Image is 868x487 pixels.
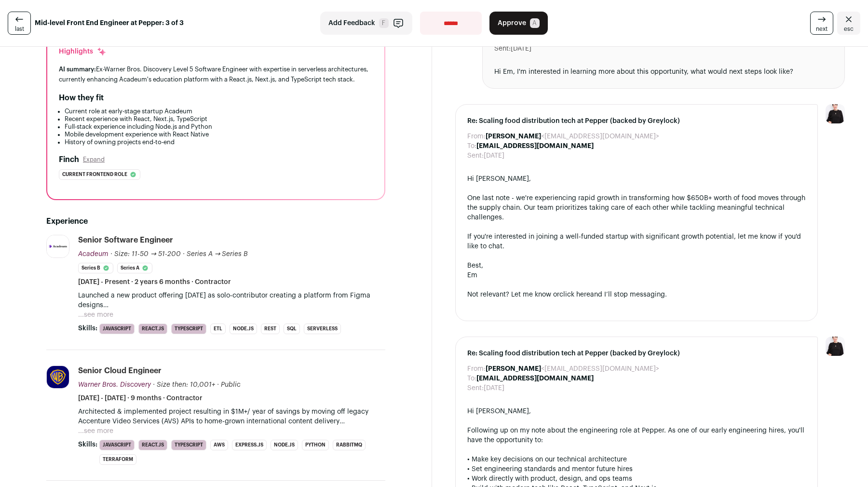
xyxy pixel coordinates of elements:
div: If you're interested in joining a well-funded startup with significant growth potential, let me k... [467,232,806,251]
span: Approve [498,18,526,28]
dt: From: [467,132,486,141]
li: Series B [78,263,113,273]
button: Add Feedback F [320,12,412,35]
button: Approve A [489,12,548,35]
b: [PERSON_NAME] [486,133,541,140]
button: Expand [83,156,105,163]
div: One last note - we're experiencing rapid growth in transforming how $650B+ worth of food moves th... [467,193,806,222]
div: Hi [PERSON_NAME], [467,406,806,416]
p: Architected & implemented project resulting in $1M+/ year of savings by moving off legacy Accentu... [78,407,385,426]
img: 264c4eb94fda3e3658b0d080635d78e6592e162bc6b25d4821391e02119b71c2.jpg [47,366,69,388]
li: Current role at early-stage startup Acadeum [65,108,373,115]
div: Senior Cloud Engineer [78,365,162,376]
span: Skills: [78,324,97,333]
div: Highlights [59,47,107,56]
li: Express.js [232,440,267,450]
li: TypeScript [171,440,206,450]
span: next [816,25,827,33]
li: RabbitMQ [333,440,366,450]
span: · [183,249,185,259]
span: Re: Scaling food distribution tech at Pepper (backed by Greylock) [467,349,806,358]
dt: To: [467,374,476,383]
span: AI summary: [59,66,96,72]
span: Add Feedback [328,18,375,28]
button: ...see more [78,426,113,436]
li: SQL [284,324,300,334]
strong: Mid-level Front End Engineer at Pepper: 3 of 3 [35,18,184,28]
h2: How they fit [59,92,104,104]
li: Recent experience with React, Next.js, TypeScript [65,115,373,123]
span: Public [221,381,241,388]
li: JavaScript [99,324,135,334]
span: [DATE] - [DATE] · 9 months · Contractor [78,393,203,403]
div: Em [467,271,806,280]
h2: Experience [46,216,385,227]
li: JavaScript [99,440,135,450]
li: Mobile development experience with React Native [65,131,373,138]
span: · Size: 11-50 → 51-200 [110,251,181,257]
dd: [DATE] [484,383,504,393]
b: [EMAIL_ADDRESS][DOMAIN_NAME] [476,143,594,149]
img: be34c121c2dab937eb1a27d5ba7099b01b11fd5c75ba85b059388634a0ed0b98.jpg [47,235,69,257]
li: React.js [138,440,167,450]
button: ...see more [78,310,113,320]
div: Not relevant? Let me know or and I’ll stop messaging. [467,290,806,299]
li: Node.js [230,324,257,334]
dt: Sent: [467,383,484,393]
li: Terraform [99,454,136,465]
li: AWS [210,440,228,450]
a: click here [559,291,590,298]
li: Node.js [271,440,298,450]
dt: To: [467,141,476,151]
img: 9240684-medium_jpg [826,337,845,356]
div: Ex-Warner Bros. Discovery Level 5 Software Engineer with expertise in serverless architectures, c... [59,64,373,84]
a: last [8,12,31,35]
dd: [DATE] [511,44,531,54]
div: Hi Em, I'm interested in learning more about this opportunity, what would next steps look like? [494,67,833,77]
span: · [217,380,219,390]
a: Close [837,12,860,35]
li: TypeScript [171,324,206,334]
span: Re: Scaling food distribution tech at Pepper (backed by Greylock) [467,116,806,126]
h2: Finch [59,154,79,165]
span: Warner Bros. Discovery [78,381,151,388]
div: Following up on my note about the engineering role at Pepper. As one of our early engineering hir... [467,426,806,445]
dt: Sent: [467,151,484,161]
div: Senior Software Engineer [78,235,173,245]
div: Hi [PERSON_NAME], [467,174,806,184]
span: esc [844,25,854,33]
dt: Sent: [494,44,511,54]
dd: <[EMAIL_ADDRESS][DOMAIN_NAME]> [486,132,659,141]
a: next [810,12,833,35]
div: • Make key decisions on our technical architecture [467,455,806,464]
span: F [379,18,389,28]
span: last [15,25,24,33]
dt: From: [467,364,486,374]
div: • Set engineering standards and mentor future hires [467,464,806,474]
dd: <[EMAIL_ADDRESS][DOMAIN_NAME]> [486,364,659,374]
div: • Work directly with product, design, and ops teams [467,474,806,484]
span: Acadeum [78,251,108,257]
span: Skills: [78,440,97,449]
li: REST [261,324,280,334]
li: Series A [117,263,152,273]
li: ETL [210,324,226,334]
img: 9240684-medium_jpg [826,104,845,123]
div: Best, [467,261,806,271]
span: Current frontend role [62,170,127,179]
li: Python [302,440,329,450]
li: React.js [138,324,167,334]
li: Serverless [304,324,341,334]
b: [EMAIL_ADDRESS][DOMAIN_NAME] [476,375,594,382]
p: Launched a new product offering [DATE] as solo-contributor creating a platform from Figma designs [78,291,385,310]
span: A [530,18,540,28]
span: · Size then: 10,001+ [153,381,215,388]
span: [DATE] - Present · 2 years 6 months · Contractor [78,277,231,287]
span: Series A → Series B [187,251,248,257]
dd: [DATE] [484,151,504,161]
b: [PERSON_NAME] [486,365,541,372]
li: History of owning projects end-to-end [65,138,373,146]
li: Full-stack experience including Node.js and Python [65,123,373,131]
